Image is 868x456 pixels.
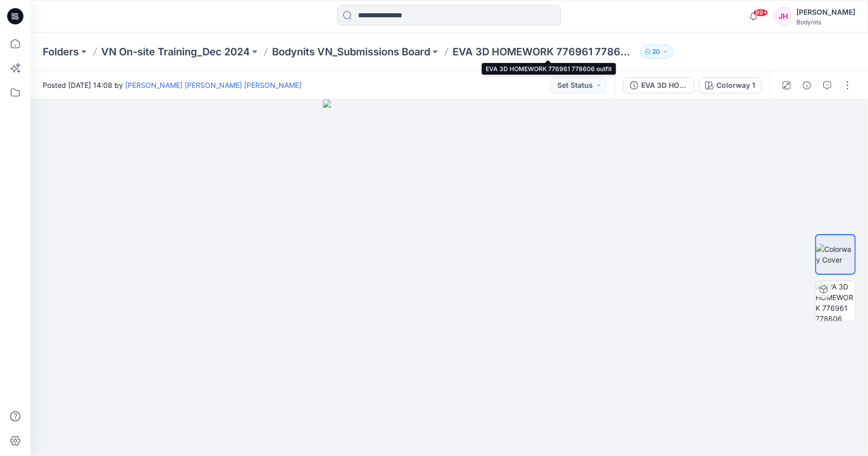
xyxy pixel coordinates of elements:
[125,81,302,89] a: [PERSON_NAME] [PERSON_NAME] [PERSON_NAME]
[43,45,79,59] a: Folders
[816,281,855,321] img: EVA 3D HOMEWORK 776961 778606 outfit Colorway 1
[43,80,302,90] span: Posted [DATE] 14:08 by
[453,45,636,59] p: EVA 3D HOMEWORK 776961 778606 outfit
[699,77,762,93] button: Colorway 1
[101,45,250,59] a: VN On-site Training_Dec 2024
[796,18,855,26] div: Bodynits
[796,6,855,18] div: [PERSON_NAME]
[753,9,768,17] span: 99+
[716,80,755,91] div: Colorway 1
[272,45,430,59] a: Bodynits VN_Submissions Board
[623,77,695,93] button: EVA 3D HOMEWORK 776961 778606 outfit
[641,80,688,91] div: EVA 3D HOMEWORK 776961 778606 outfit
[653,46,661,57] p: 20
[640,45,673,59] button: 20
[323,100,576,456] img: eyJhbGciOiJIUzI1NiIsImtpZCI6IjAiLCJzbHQiOiJzZXMiLCJ0eXAiOiJKV1QifQ.eyJkYXRhIjp7InR5cGUiOiJzdG9yYW...
[799,77,815,93] button: Details
[816,244,855,265] img: Colorway Cover
[774,7,792,25] div: JH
